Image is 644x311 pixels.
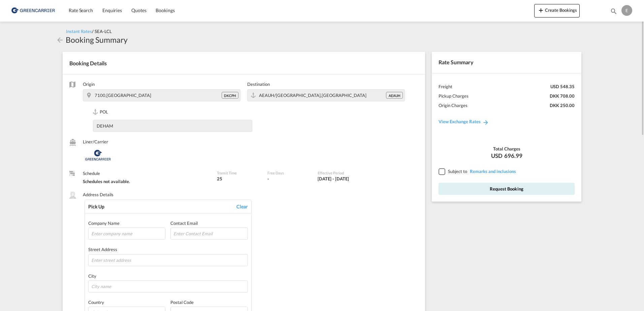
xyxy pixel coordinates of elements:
button: icon-plus 400-fgCreate Bookings [534,4,580,18]
div: DKK 250.00 [550,102,575,108]
a: View Exchange Rates [432,112,496,131]
label: Free Days [267,170,311,175]
div: DKK 708.00 [550,93,575,99]
div: 25 [217,176,260,182]
span: Bookings [156,7,174,13]
span: Instant Rates [66,29,92,34]
div: Rate Summary [432,52,581,73]
md-icon: /assets/icons/custom/liner-aaa8ad.svg [69,139,76,146]
div: Company Name [88,220,165,226]
img: Greencarrier Consolidators [83,147,113,164]
span: Enquiries [102,7,122,13]
md-icon: icon-plus 400-fg [537,6,545,14]
span: AEAUH/Abu Dhabi,Middle East [259,93,366,98]
label: Schedule [83,170,210,176]
div: E [621,5,632,16]
div: AEAUH [386,92,403,99]
div: Freight [439,83,452,90]
div: City [88,273,248,279]
label: POL [93,109,252,116]
label: Transit Time [217,170,260,175]
md-icon: icon-arrow-left [56,36,64,44]
div: Postal Code [170,299,248,305]
div: Pick Up [88,203,104,210]
span: 696.99 [504,152,522,160]
label: Liner/Carrier [83,139,210,145]
div: Country [88,299,165,305]
div: USD [439,152,575,160]
input: Enter Contact Email [170,228,248,240]
span: / SEA-LCL [92,29,112,34]
div: Greencarrier Consolidators [83,147,210,164]
div: Contact Email [170,220,248,226]
input: Enter company name [88,228,165,240]
md-icon: icon-arrow-right [482,119,489,126]
div: Street Address [88,246,248,252]
button: Request Booking [439,183,575,195]
span: Booking Details [69,60,107,66]
div: USD 548.35 [550,83,575,90]
md-icon: icon-magnify [610,7,617,15]
span: 7100,Denmark [95,93,151,98]
div: Clear [236,203,248,210]
div: Origin Charges [439,102,468,108]
div: Pickup Charges [439,93,469,99]
div: DEHAM [93,123,113,129]
span: Rate Search [69,7,93,13]
div: Booking Summary [66,34,128,45]
div: DKCPH [222,92,238,99]
span: Quotes [131,7,146,13]
div: Schedules not available. [83,178,210,184]
label: Address Details [83,192,114,198]
div: icon-magnify [610,7,617,18]
div: 01 Oct 2025 - 31 Oct 2025 [318,176,349,182]
img: b0b18ec08afe11efb1d4932555f5f09d.png [10,3,56,18]
div: icon-arrow-left [56,34,66,45]
label: Effective Period [318,170,378,175]
label: Destination [247,81,405,87]
span: Subject to [448,169,467,174]
input: City name [88,280,248,292]
span: REMARKSINCLUSIONS [468,169,516,174]
input: Enter street address [88,254,248,266]
div: Total Charges [439,146,575,152]
label: Origin [83,81,240,87]
div: - [267,176,269,182]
